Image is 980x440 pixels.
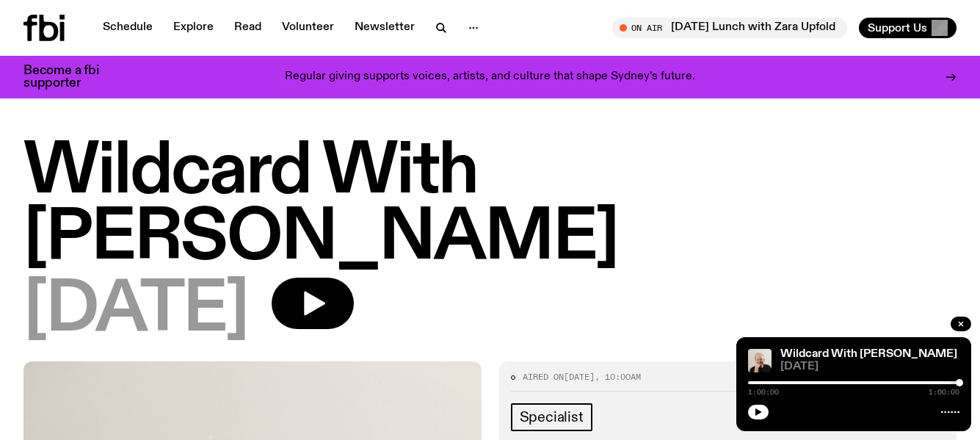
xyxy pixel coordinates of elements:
span: , 10:00am [595,371,641,383]
button: Support Us [859,18,957,38]
img: Stuart is smiling charmingly, wearing a black t-shirt against a stark white background. [748,349,772,372]
p: Regular giving supports voices, artists, and culture that shape Sydney’s future. [285,71,695,84]
h1: Wildcard With [PERSON_NAME] [23,140,957,272]
span: Specialist [520,409,584,425]
a: Explore [164,18,222,38]
a: Schedule [94,18,161,38]
span: 1:00:00 [748,389,779,396]
a: Read [225,18,270,38]
a: Wildcard With [PERSON_NAME] [780,348,957,360]
span: 1:00:00 [929,389,959,396]
span: [DATE] [23,278,248,344]
h3: Become a fbi supporter [23,65,117,90]
a: Volunteer [273,18,343,38]
a: Newsletter [346,18,424,38]
span: [DATE] [564,371,595,383]
span: Support Us [868,21,927,35]
span: [DATE] [780,361,959,372]
button: On Air[DATE] Lunch with Zara Upfold [612,18,847,38]
span: Aired on [523,371,564,383]
a: Specialist [511,403,592,431]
